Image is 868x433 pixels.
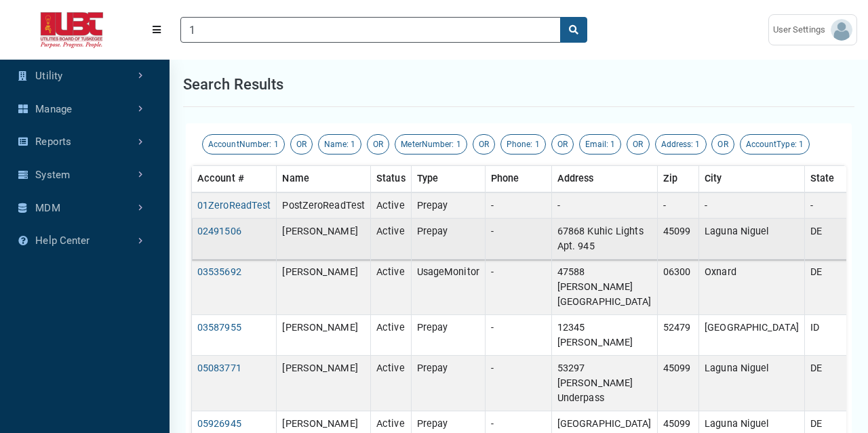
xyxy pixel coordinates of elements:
[197,266,241,278] a: 03535692
[11,12,133,48] img: ALTSK Logo
[768,14,857,45] a: User Settings
[551,166,657,192] th: Address
[456,140,461,149] span: 1
[197,226,241,237] a: 02491506
[277,166,371,192] th: Name
[551,260,657,315] td: 47588 [PERSON_NAME][GEOGRAPHIC_DATA]
[717,140,728,149] span: OR
[197,322,241,333] a: 03587955
[551,219,657,260] td: 67868 Kuhic Lights Apt. 945
[551,356,657,411] td: 53297 [PERSON_NAME] Underpass
[208,140,271,149] span: AccountNumber:
[411,315,485,356] td: Prepay
[657,315,699,356] td: 52479
[371,192,412,219] td: Active
[507,140,533,149] span: Phone:
[699,219,805,260] td: Laguna Niguel
[485,166,551,192] th: Phone
[535,140,540,149] span: 1
[277,356,371,411] td: [PERSON_NAME]
[633,140,643,149] span: OR
[411,166,485,192] th: Type
[411,219,485,260] td: Prepay
[799,140,804,149] span: 1
[746,140,797,149] span: AccountType:
[197,363,241,374] a: 05083771
[699,166,805,192] th: City
[411,260,485,315] td: UsageMonitor
[197,200,271,211] a: 01ZeroReadTest
[699,260,805,315] td: Oxnard
[610,140,615,149] span: 1
[144,18,170,42] button: Menu
[551,192,657,219] td: -
[657,356,699,411] td: 45099
[324,140,349,149] span: Name:
[296,140,307,149] span: OR
[371,260,412,315] td: Active
[277,260,371,315] td: [PERSON_NAME]
[485,260,551,315] td: -
[411,192,485,219] td: Prepay
[551,315,657,356] td: 12345 [PERSON_NAME]
[277,192,371,219] td: PostZeroReadTest
[180,17,561,43] input: Search
[485,356,551,411] td: -
[485,219,551,260] td: -
[699,192,805,219] td: -
[373,140,383,149] span: OR
[183,73,283,96] h1: Search results
[192,166,277,192] th: Account #
[401,140,454,149] span: MeterNumber:
[657,166,699,192] th: Zip
[485,315,551,356] td: -
[479,140,489,149] span: OR
[371,166,412,192] th: Status
[661,140,694,149] span: Address:
[197,418,241,430] a: 05926945
[351,140,355,149] span: 1
[371,315,412,356] td: Active
[277,219,371,260] td: [PERSON_NAME]
[560,17,587,43] button: search
[699,315,805,356] td: [GEOGRAPHIC_DATA]
[371,219,412,260] td: Active
[585,140,609,149] span: Email:
[485,192,551,219] td: -
[277,315,371,356] td: [PERSON_NAME]
[411,356,485,411] td: Prepay
[657,260,699,315] td: 06300
[695,140,700,149] span: 1
[657,219,699,260] td: 45099
[773,23,831,37] span: User Settings
[274,140,279,149] span: 1
[371,356,412,411] td: Active
[699,356,805,411] td: Laguna Niguel
[557,140,568,149] span: OR
[657,192,699,219] td: -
